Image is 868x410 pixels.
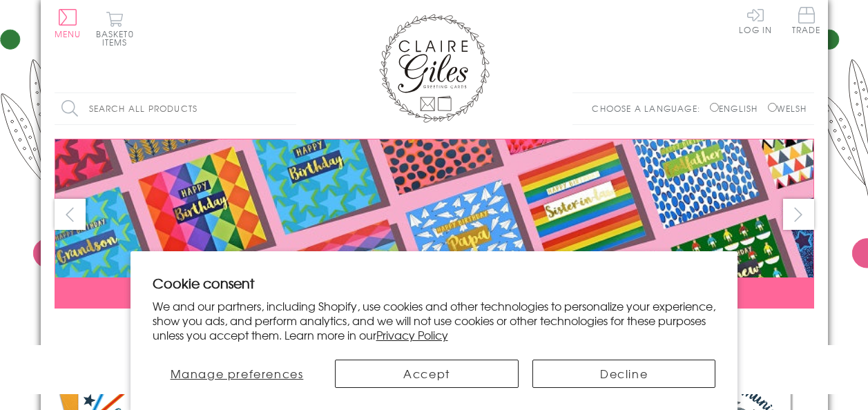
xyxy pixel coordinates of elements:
[379,14,490,123] img: Claire Giles Greetings Cards
[768,102,807,115] label: Welsh
[376,326,448,343] a: Privacy Policy
[282,93,296,124] input: Search
[171,365,304,382] span: Manage preferences
[739,7,772,34] a: Log In
[153,273,716,293] h2: Cookie consent
[792,7,821,37] a: Trade
[55,28,81,40] span: Menu
[55,199,86,230] button: prev
[532,360,716,388] button: Decline
[335,360,519,388] button: Accept
[55,9,81,38] button: Menu
[153,360,322,388] button: Manage preferences
[102,28,134,48] span: 0 items
[768,103,777,112] input: Welsh
[55,319,814,340] div: Carousel Pagination
[783,199,814,230] button: next
[153,299,716,342] p: We and our partners, including Shopify, use cookies and other technologies to personalize your ex...
[55,93,296,124] input: Search all products
[592,102,707,115] p: Choose a language:
[792,7,821,34] span: Trade
[710,103,719,112] input: English
[710,102,764,115] label: English
[96,11,134,46] button: Basket0 items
